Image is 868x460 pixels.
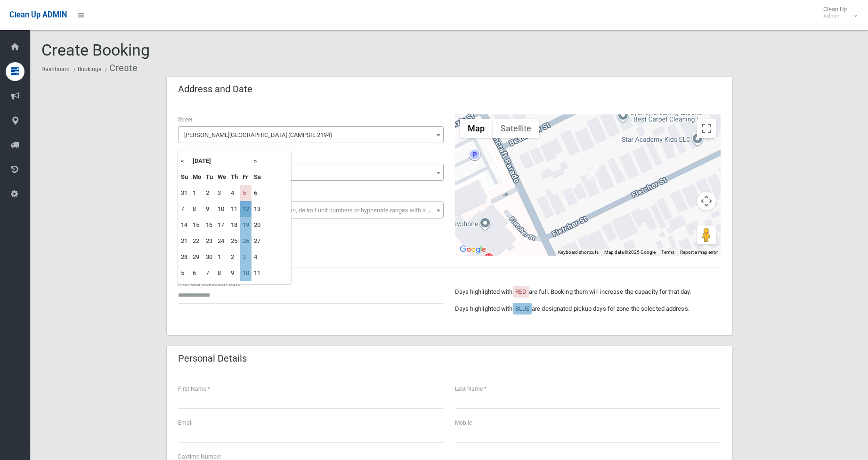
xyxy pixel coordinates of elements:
[251,217,263,233] td: 20
[697,192,716,210] button: Map camera controls
[178,126,444,143] span: Fletcher Street (CAMPSIE 2194)
[190,185,203,201] td: 1
[167,349,258,368] header: Personal Details
[215,201,228,217] td: 10
[455,303,721,315] p: Days highlighted with are designated pickup days for zone the selected address.
[228,201,240,217] td: 11
[215,169,228,185] th: We
[460,119,493,138] button: Show street map
[457,243,488,256] img: Google
[251,249,263,265] td: 4
[240,185,251,201] td: 5
[203,169,215,185] th: Tu
[178,265,190,281] td: 5
[587,166,599,182] div: 41 Fletcher Street, CAMPSIE NSW 2194
[190,169,203,185] th: Mo
[190,249,203,265] td: 29
[697,119,716,138] button: Toggle fullscreen view
[178,201,190,217] td: 7
[457,243,488,256] a: Open this area in Google Maps (opens a new window)
[203,185,215,201] td: 2
[215,217,228,233] td: 17
[78,66,101,73] a: Bookings
[604,250,656,255] span: Map data ©2025 Google
[203,233,215,249] td: 23
[240,169,251,185] th: Fr
[251,233,263,249] td: 27
[515,288,527,295] span: RED
[190,265,203,281] td: 6
[178,185,190,201] td: 31
[455,286,721,298] p: Days highlighted with are full. Booking them will increase the capacity for that day.
[203,249,215,265] td: 30
[228,169,240,185] th: Th
[178,249,190,265] td: 28
[251,153,263,169] th: »
[558,249,599,256] button: Keyboard shortcuts
[697,226,716,244] button: Drag Pegman onto the map to open Street View
[178,233,190,249] td: 21
[190,217,203,233] td: 15
[215,265,228,281] td: 8
[190,153,251,169] th: [DATE]
[190,201,203,217] td: 8
[180,129,441,142] span: Fletcher Street (CAMPSIE 2194)
[203,265,215,281] td: 7
[41,66,70,73] a: Dashboard
[184,207,447,214] span: Select the unit number from the dropdown, delimit unit numbers or hyphenate ranges with a comma
[661,250,674,255] a: Terms
[240,233,251,249] td: 26
[178,169,190,185] th: Su
[680,250,718,255] a: Report a map error
[251,185,263,201] td: 6
[823,13,847,20] small: Admin
[41,40,150,59] span: Create Booking
[228,265,240,281] td: 9
[178,153,190,169] th: «
[240,217,251,233] td: 19
[251,201,263,217] td: 13
[819,6,856,20] span: Clean Up
[215,249,228,265] td: 1
[167,80,264,98] header: Address and Date
[515,305,529,312] span: BLUE
[9,10,67,19] span: Clean Up ADMIN
[240,201,251,217] td: 12
[203,217,215,233] td: 16
[215,233,228,249] td: 24
[251,169,263,185] th: Sa
[178,217,190,233] td: 14
[240,249,251,265] td: 3
[103,59,138,77] li: Create
[240,265,251,281] td: 10
[228,217,240,233] td: 18
[190,233,203,249] td: 22
[251,265,263,281] td: 11
[203,201,215,217] td: 9
[180,166,441,179] span: 41
[178,164,444,181] span: 41
[228,249,240,265] td: 2
[493,119,539,138] button: Show satellite imagery
[228,185,240,201] td: 4
[215,185,228,201] td: 3
[228,233,240,249] td: 25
